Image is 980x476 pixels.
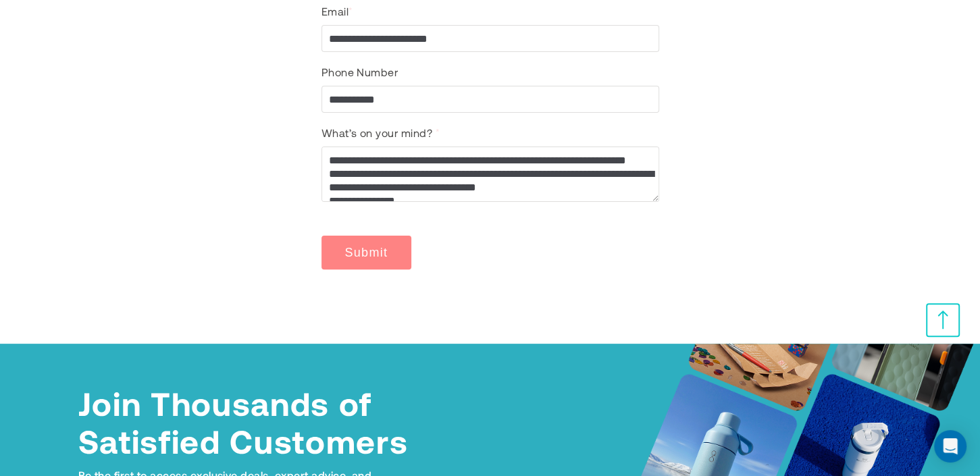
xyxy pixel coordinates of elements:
[78,384,416,460] h4: Join Thousands of Satisfied Customers
[321,126,433,139] span: What’s on your mind?
[934,430,966,462] div: Open Intercom Messenger
[321,236,412,269] button: Submit
[345,246,388,259] span: Submit
[321,5,349,18] span: Email
[321,65,398,78] span: Phone Number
